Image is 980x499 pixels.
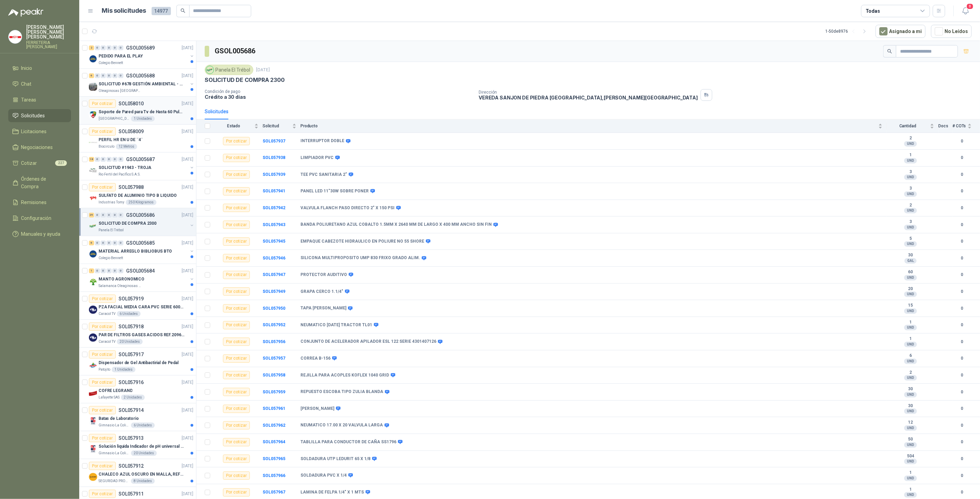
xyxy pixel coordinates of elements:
img: Company Logo [9,30,22,43]
a: 18 0 0 0 0 0 GSOL005687[DATE] Company LogoSOLICITUD #1943 - TROJARio Fertil del Pacífico S.A.S. [89,155,195,177]
a: Inicio [8,62,71,75]
a: SOL057965 [263,456,285,461]
th: # COTs [952,119,980,133]
b: 3 [887,186,934,191]
div: 250 Kilogramos [126,200,156,205]
div: Por cotizar [89,406,116,414]
p: [DATE] [182,100,193,107]
div: 0 [118,241,123,245]
a: SOL057942 [263,205,285,210]
span: Órdenes de Compra [21,175,64,190]
span: Solicitudes [21,112,45,119]
div: Por cotizar [223,187,250,195]
p: [DATE] [182,184,193,191]
p: SULFATO DE ALUMINIO TIPO B LIQUIDO [99,192,177,199]
p: SOLICITUD DE COMPRA 2300 [99,220,156,227]
div: 0 [112,45,118,50]
div: UND [904,174,917,180]
a: Tareas [8,93,71,106]
span: Licitaciones [21,128,47,135]
b: INTERRUPTOR DOBLE [300,138,344,144]
p: GSOL005689 [126,45,155,50]
div: Por cotizar [89,99,116,108]
div: 0 [95,73,100,78]
a: 6 0 0 0 0 0 GSOL005685[DATE] Company LogoMATERIAL ARREGLO BIBLIOBUS BTOColegio Bennett [89,239,195,261]
b: SOL057958 [263,373,285,378]
p: [DATE] [182,156,193,163]
a: Por cotizarSOL057917[DATE] Company LogoDispensador de Gel Antibactirial de PedalPatojito1 Unidades [79,348,196,375]
a: Chat [8,77,71,91]
div: GAL [905,258,917,264]
a: Por cotizarSOL057914[DATE] Company LogoBatas de LaboratorioGimnasio La Colina6 Unidades [79,403,196,431]
button: Asignado a mi [876,25,926,38]
b: 0 [952,205,972,211]
div: Por cotizar [223,204,250,212]
p: VEREDA SANJON DE PIEDRA [GEOGRAPHIC_DATA] , [PERSON_NAME][GEOGRAPHIC_DATA] [479,95,698,100]
span: Solicitud [263,124,291,128]
div: 0 [95,268,100,273]
p: Rio Fertil del Pacífico S.A.S. [99,172,141,177]
div: 0 [101,157,106,162]
img: Company Logo [89,417,97,425]
img: Company Logo [89,445,97,453]
p: [DATE] [182,407,193,414]
a: Solicitudes [8,109,71,122]
b: 60 [887,269,934,275]
a: Por cotizarSOL057919[DATE] Company LogoPZA FACIAL MEDIA CARA PVC SERIE 6000 3MCaracol TV6 Unidades [79,292,196,320]
a: SOL057939 [263,172,285,177]
h3: GSOL005686 [215,46,256,56]
div: 6 Unidades [131,423,155,428]
p: Gimnasio La Colina [99,450,130,456]
th: Docs [938,119,952,133]
div: 0 [106,213,112,217]
p: [DATE] [182,296,193,302]
div: UND [904,208,917,213]
div: 8 Unidades [131,478,155,484]
img: Company Logo [89,473,97,481]
div: 1 Unidades [112,367,135,372]
p: PZA FACIAL MEDIA CARA PVC SERIE 6000 3M [99,304,184,310]
b: SOL057945 [263,239,285,244]
p: GSOL005684 [126,268,155,273]
p: SOLICITUD #678 GESTIÓN AMBIENTAL - TUMACO [99,81,184,87]
div: 0 [112,241,118,245]
p: GSOL005686 [126,213,155,217]
p: Solución liquida Indicador de pH universal de 500ml o 20 de 25ml (no tiras de papel) [99,443,184,450]
p: Crédito a 30 días [205,94,473,100]
div: Por cotizar [223,137,250,145]
div: 0 [106,241,112,245]
img: Logo peakr [8,8,43,17]
a: 6 0 0 0 0 0 GSOL005688[DATE] Company LogoSOLICITUD #678 GESTIÓN AMBIENTAL - TUMACOOleaginosas [GE... [89,72,195,94]
div: 6 [89,73,94,78]
a: SOL057946 [263,256,285,261]
div: 0 [101,241,106,245]
div: 0 [112,268,118,273]
div: Solicitudes [205,108,228,115]
span: Negociaciones [21,144,53,151]
div: Por cotizar [223,237,250,246]
a: SOL057962 [263,423,285,428]
img: Company Logo [206,66,214,74]
div: 0 [118,157,123,162]
p: SOL057912 [119,464,144,468]
p: Condición de pago [205,89,473,94]
p: SOL057914 [119,408,144,413]
p: PEDIDO PARA EL PLAY [99,53,143,60]
p: [GEOGRAPHIC_DATA][PERSON_NAME] [99,116,130,121]
b: VALVULA FLANCH PASO DIRECTO 2" X 150 PSI [300,205,395,211]
span: Cantidad [887,124,929,128]
b: 1 [887,152,934,158]
a: Por cotizarSOL057916[DATE] Company LogoCOFRE LEGRANDLafayette SAS2 Unidades [79,375,196,403]
p: [DATE] [256,67,270,73]
p: Batas de Laboratorio [99,415,139,422]
a: SOL057943 [263,222,285,227]
div: Por cotizar [89,127,116,136]
a: SOL057964 [263,439,285,444]
p: GSOL005687 [126,157,155,162]
p: SEGURIDAD PROVISER LTDA [99,478,130,484]
a: SOL057938 [263,155,285,160]
a: SOL057947 [263,272,285,277]
div: 0 [118,268,123,273]
div: Por cotizar [89,434,116,442]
